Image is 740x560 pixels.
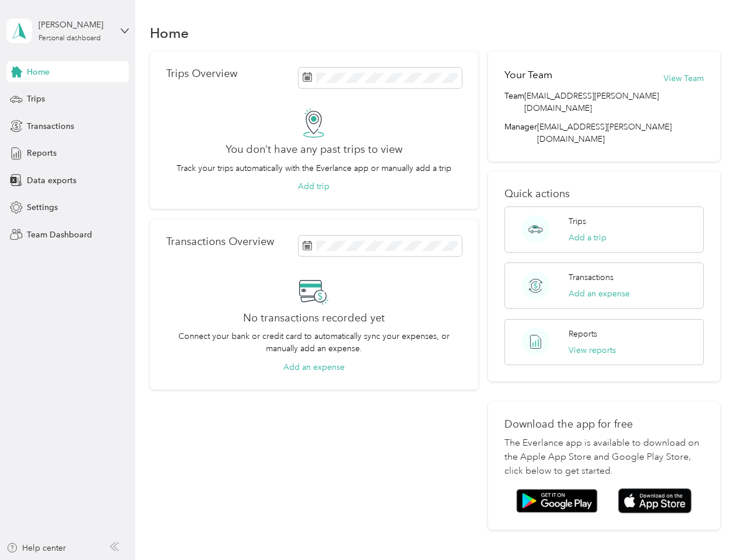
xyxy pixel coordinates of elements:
[569,271,613,283] p: Transactions
[38,19,111,31] div: [PERSON_NAME]
[537,122,672,144] span: [EMAIL_ADDRESS][PERSON_NAME][DOMAIN_NAME]
[504,188,703,200] p: Quick actions
[569,288,630,300] button: Add an expense
[27,229,92,241] span: Team Dashboard
[166,236,274,248] p: Transactions Overview
[504,436,703,478] p: The Everlance app is available to download on the Apple App Store and Google Play Store, click be...
[524,90,703,114] span: [EMAIL_ADDRESS][PERSON_NAME][DOMAIN_NAME]
[226,143,402,156] h2: You don’t have any past trips to view
[150,27,189,39] h1: Home
[27,174,76,187] span: Data exports
[27,120,74,132] span: Transactions
[38,35,101,42] div: Personal dashboard
[27,147,57,159] span: Reports
[243,312,385,324] h2: No transactions recorded yet
[283,361,345,373] button: Add an expense
[569,344,616,356] button: View reports
[6,542,66,554] button: Help center
[27,201,58,213] span: Settings
[504,68,552,82] h2: Your Team
[504,121,537,145] span: Manager
[504,418,703,430] p: Download the app for free
[664,72,704,85] button: View Team
[618,488,692,513] img: App store
[166,330,462,355] p: Connect your bank or credit card to automatically sync your expenses, or manually add an expense.
[675,495,740,560] iframe: Everlance-gr Chat Button Frame
[569,232,606,244] button: Add a trip
[166,68,237,80] p: Trips Overview
[569,215,586,228] p: Trips
[177,162,451,174] p: Track your trips automatically with the Everlance app or manually add a trip
[516,489,598,513] img: Google play
[27,93,45,105] span: Trips
[27,66,50,78] span: Home
[504,90,524,114] span: Team
[569,328,597,340] p: Reports
[298,180,329,192] button: Add trip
